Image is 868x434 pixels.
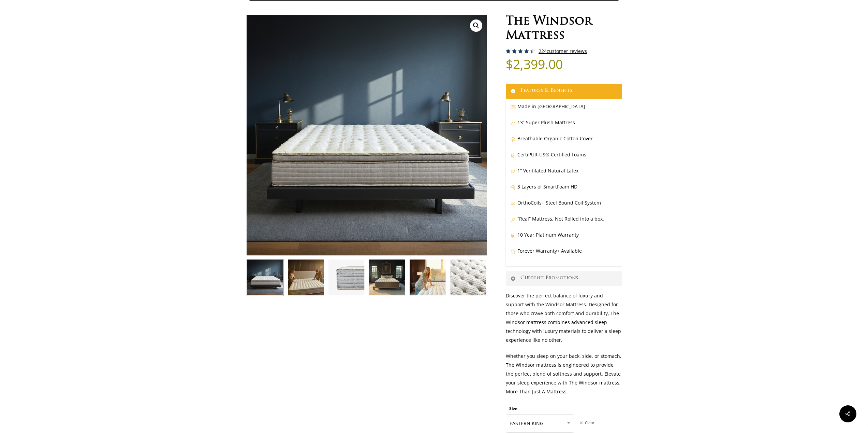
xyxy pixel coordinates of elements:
p: OrthoCoils+ Steel Bound Coil System [511,198,617,214]
p: 1” Ventilated Natural Latex [511,166,617,182]
p: Discover the perfect balance of luxury and support with the Windsor Mattress. Designed for those ... [506,291,622,352]
p: 3 Layers of SmartFoam HD [511,182,617,198]
a: View full-screen image gallery [470,19,482,32]
span: Rated out of 5 based on customer ratings [506,49,533,82]
a: Features & Benefits [506,84,622,99]
label: Size [509,406,517,411]
p: 13” Super Plush Mattress [511,118,617,134]
a: Clear options [579,420,594,425]
p: “Real” Mattress, Not Rolled into a box. [511,214,617,230]
p: CertiPUR-US® Certified Foams [511,150,617,166]
p: Whether you sleep on your back, side, or stomach, The Windsor mattress is engineered to provide t... [506,352,622,403]
span: 224 [539,48,547,54]
span: 223 [506,49,517,60]
img: Windsor In NH Manor [368,259,406,296]
a: 224customer reviews [539,48,587,54]
p: Made in [GEOGRAPHIC_DATA] [511,102,617,118]
p: 10 Year Platinum Warranty [511,230,617,247]
p: Forever Warranty+ Available [511,247,617,263]
span: EASTERN KING [506,414,574,433]
p: Breathable Organic Cotton Cover [511,134,617,150]
img: Windsor-Side-Profile-HD-Closeup [328,259,365,296]
img: Windsor In Studio [247,259,284,296]
img: Windsor-Condo-Shoot-Joane-and-eric feel the plush pillow top. [287,259,324,296]
span: EASTERN KING [506,416,574,431]
bdi: 2,399.00 [506,55,563,73]
a: Current Promotions [506,271,622,286]
div: Rated 4.59 out of 5 [506,49,535,54]
h1: The Windsor Mattress [506,15,622,43]
span: $ [506,55,513,73]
